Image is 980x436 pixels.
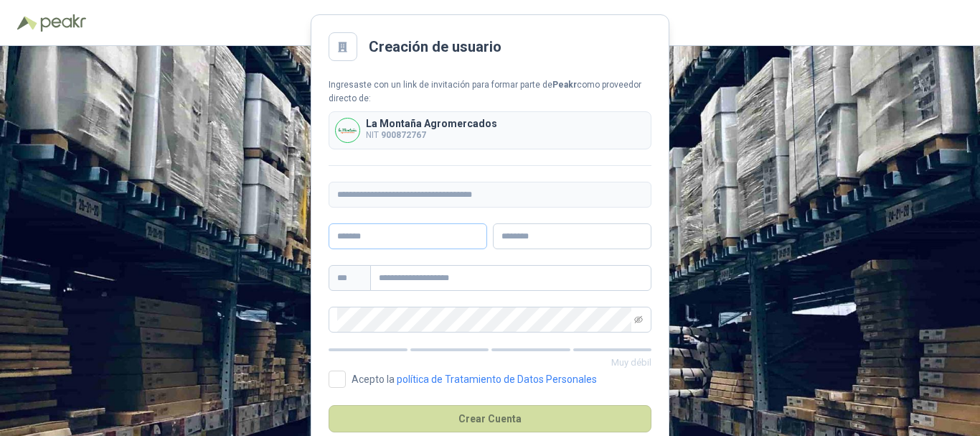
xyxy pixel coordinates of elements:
button: Crear Cuenta [329,405,651,432]
b: 900872767 [381,130,426,140]
p: Muy débil [329,356,651,370]
img: Logo [17,16,37,30]
a: política de Tratamiento de Datos Personales [397,374,597,385]
img: Company Logo [336,119,359,142]
p: La Montaña Agromercados [366,119,497,129]
span: eye-invisible [634,315,643,324]
b: Peakr [552,80,577,90]
p: NIT [366,129,497,142]
h2: Creación de usuario [369,36,501,58]
img: Peakr [40,14,86,32]
div: Ingresaste con un link de invitación para formar parte de como proveedor directo de: [329,78,651,106]
span: Acepto la [346,374,603,384]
